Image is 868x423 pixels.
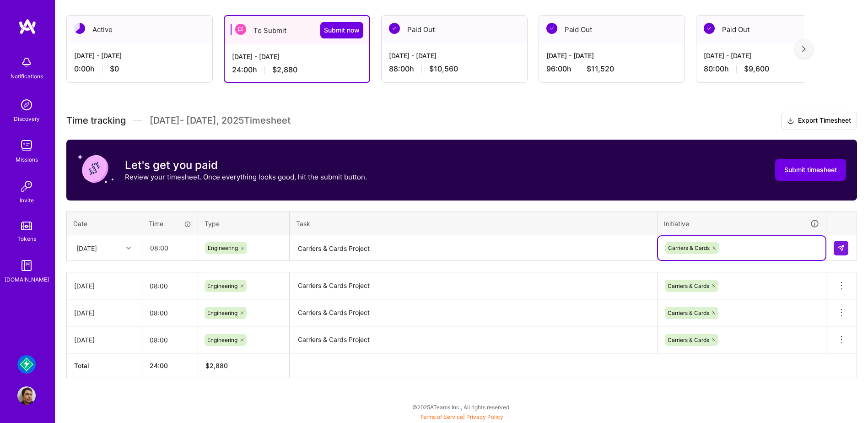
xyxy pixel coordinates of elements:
textarea: Carriers & Cards Project [291,300,656,325]
input: HH:MM [142,274,198,298]
div: [DATE] [74,308,135,318]
span: | [420,413,503,420]
span: [DATE] - [DATE] , 2025 Timesheet [150,115,291,126]
div: [DOMAIN_NAME] [5,275,49,284]
span: $2,880 [272,65,297,75]
span: Engineering [208,244,238,251]
div: © 2025 ATeams Inc., All rights reserved. [55,396,868,418]
img: tokens [21,222,32,230]
img: User Avatar [17,386,36,405]
div: [DATE] [74,281,135,291]
a: User Avatar [15,386,38,405]
span: Carriers & Cards [668,282,709,289]
button: Submit timesheet [775,159,846,181]
div: [DATE] [76,243,97,253]
img: teamwork [17,136,36,155]
span: Carriers & Cards [668,309,709,316]
span: Submit timesheet [784,165,837,174]
div: Invite [20,195,34,205]
span: Time tracking [66,115,126,126]
img: guide book [17,256,36,275]
button: Export Timesheet [781,112,857,130]
span: $0 [110,64,119,74]
div: Missions [16,155,38,164]
th: Total [67,353,142,378]
div: Active [67,16,212,43]
div: Tokens [17,234,36,244]
div: [DATE] - [DATE] [704,51,835,60]
div: Notifications [11,71,43,81]
div: To Submit [225,16,369,44]
div: [DATE] - [DATE] [232,52,362,61]
img: right [802,46,806,52]
img: logo [18,18,37,35]
span: Carriers & Cards [668,244,710,251]
div: Initiative [664,218,819,229]
div: 88:00 h [389,64,520,74]
div: 96:00 h [546,64,677,74]
a: Terms of Service [420,413,463,420]
span: $10,560 [429,64,458,74]
img: Paid Out [704,23,715,34]
a: Mudflap: Fintech for Trucking [15,355,38,374]
img: Paid Out [389,23,400,34]
i: icon Chevron [126,246,131,250]
div: [DATE] - [DATE] [389,51,520,60]
p: Review your timesheet. Once everything looks good, hit the submit button. [125,172,367,182]
input: HH:MM [142,328,198,352]
img: Invite [17,177,36,195]
i: icon Download [787,116,794,126]
img: bell [17,53,36,71]
textarea: Carriers & Cards Project [291,327,656,352]
div: 80:00 h [704,64,835,74]
div: Discovery [14,114,40,124]
h3: Let's get you paid [125,158,367,172]
span: Engineering [207,309,237,316]
img: discovery [17,96,36,114]
span: Engineering [207,336,237,343]
th: Task [290,211,658,235]
img: To Submit [235,24,246,35]
div: null [834,241,849,255]
th: Date [67,211,142,235]
div: Time [149,219,191,228]
a: Privacy Policy [466,413,503,420]
div: 24:00 h [232,65,362,75]
span: $9,600 [744,64,769,74]
img: Submit [837,244,845,252]
div: [DATE] - [DATE] [546,51,677,60]
div: 0:00 h [74,64,205,74]
div: [DATE] - [DATE] [74,51,205,60]
img: Mudflap: Fintech for Trucking [17,355,36,374]
img: Active [74,23,85,34]
th: 24:00 [142,353,198,378]
div: [DATE] [74,335,135,345]
div: Paid Out [382,16,527,43]
div: Paid Out [696,16,842,43]
img: coin [77,151,114,187]
span: Submit now [324,26,360,35]
span: Engineering [207,282,237,289]
div: Paid Out [539,16,685,43]
span: $ 2,880 [205,362,228,369]
th: Type [198,211,290,235]
input: HH:MM [142,301,198,325]
textarea: Carriers & Cards Project [291,273,656,298]
textarea: Carriers & Cards Project [291,236,656,260]
input: HH:MM [143,236,197,260]
img: Paid Out [546,23,557,34]
span: $11,520 [587,64,614,74]
button: Submit now [320,22,363,38]
span: Carriers & Cards [668,336,709,343]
